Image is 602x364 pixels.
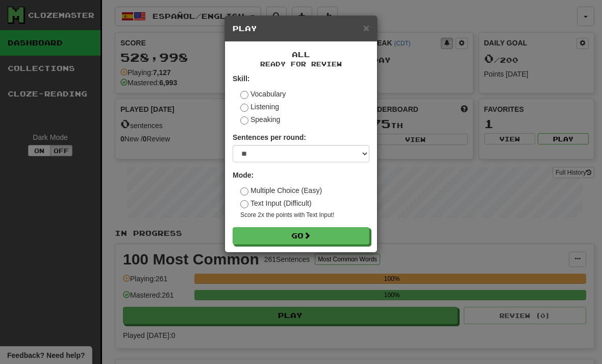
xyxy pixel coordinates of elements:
[233,60,369,68] small: Ready for Review
[233,171,254,179] strong: Mode:
[233,75,249,83] strong: Skill:
[292,50,310,59] span: All
[240,200,248,208] input: Text Input (Difficult)
[233,227,369,245] button: Go
[240,116,248,125] input: Speaking
[240,114,280,125] label: Speaking
[363,22,369,33] button: Close
[240,185,322,196] label: Multiple Choice (Easy)
[233,132,306,142] label: Sentences per round:
[240,102,279,112] label: Listening
[240,89,286,99] label: Vocabulary
[240,91,248,99] input: Vocabulary
[240,198,312,208] label: Text Input (Difficult)
[240,211,369,220] small: Score 2x the points with Text Input !
[363,22,369,34] span: ×
[233,23,369,34] h5: Play
[240,187,248,196] input: Multiple Choice (Easy)
[240,104,248,112] input: Listening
